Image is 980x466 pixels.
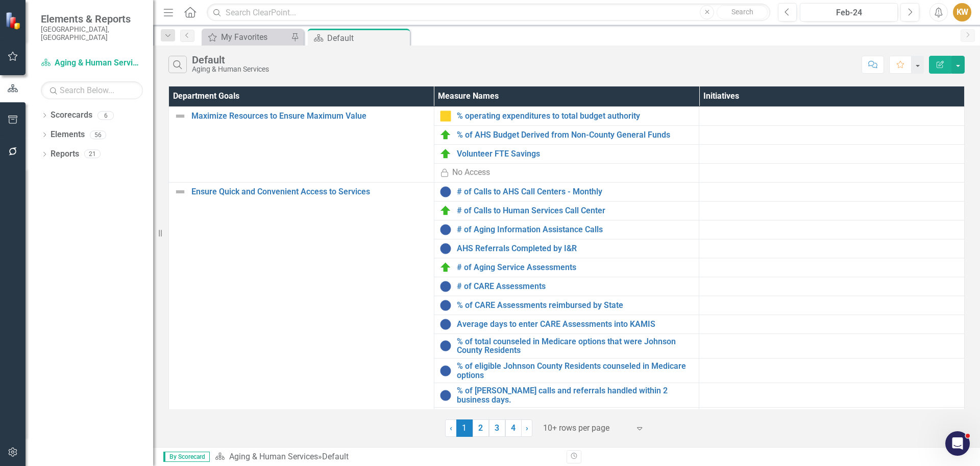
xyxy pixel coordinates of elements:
input: Search ClearPoint... [207,4,770,21]
a: % of eligible Johnson County Residents counseled in Medicare options [457,362,694,380]
img: On Target [439,261,452,274]
td: Double-Click to Edit Right Click for Context Menu [434,106,699,125]
td: Double-Click to Edit Right Click for Context Menu [434,201,699,220]
td: Double-Click to Edit Right Click for Context Menu [434,277,699,296]
td: Double-Click to Edit Right Click for Context Menu [434,239,699,258]
button: Feb-24 [800,3,898,21]
a: # of Aging Information Assistance Calls [457,225,694,234]
div: » [215,451,559,463]
img: No Information [439,299,452,312]
img: On Target [439,129,452,141]
div: No Access [452,167,490,179]
a: # of Calls to AHS Call Centers - Monthly [457,187,694,196]
span: Search [731,8,753,16]
button: KW [953,3,971,21]
img: No Information [439,280,452,293]
a: % of [PERSON_NAME] calls and referrals handled within 2 business days. [457,386,694,404]
td: Double-Click to Edit Right Click for Context Menu [434,144,699,163]
div: My Favorites [221,31,288,43]
iframe: Intercom live chat [945,431,970,456]
td: Double-Click to Edit Right Click for Context Menu [434,220,699,239]
a: Elements [51,129,85,141]
a: Aging & Human Services [229,452,318,461]
img: Caution [439,110,452,122]
a: Scorecards [51,109,92,121]
button: Search [717,5,768,19]
input: Search Below... [41,81,143,99]
img: Not Defined [174,186,186,198]
div: Default [192,54,269,65]
img: No Information [439,242,452,255]
a: 2 [473,419,489,437]
a: Ensure Quick and Convenient Access to Services [191,187,429,196]
img: No Information [439,224,452,236]
td: Double-Click to Edit Right Click for Context Menu [434,296,699,315]
div: 21 [84,150,101,159]
img: No Information [439,186,452,198]
a: Volunteer FTE Savings [457,149,694,159]
td: Double-Click to Edit Right Click for Context Menu [434,315,699,334]
img: No Information [439,365,452,377]
td: Double-Click to Edit Right Click for Context Menu [434,383,699,408]
a: My Favorites [204,31,288,43]
td: Double-Click to Edit Right Click for Context Menu [169,106,434,182]
img: No Information [439,389,452,402]
div: Aging & Human Services [192,65,269,73]
a: Maximize Resources to Ensure Maximum Value [191,112,429,121]
div: Default [322,452,349,461]
span: ‹ [450,423,452,433]
img: ClearPoint Strategy [5,12,23,30]
a: % of CARE Assessments reimbursed by State [457,301,694,310]
img: On Target [439,205,452,217]
small: [GEOGRAPHIC_DATA], [GEOGRAPHIC_DATA] [41,25,143,42]
td: Double-Click to Edit Right Click for Context Menu [434,334,699,358]
img: No Information [439,340,452,352]
a: Reports [51,148,79,160]
a: 4 [505,419,522,437]
td: Double-Click to Edit Right Click for Context Menu [169,182,434,427]
img: No Information [439,318,452,330]
a: % of total counseled in Medicare options that were Johnson County Residents [457,337,694,355]
a: % operating expenditures to total budget authority [457,112,694,121]
a: 3 [489,419,505,437]
a: % of AHS Budget Derived from Non-County General Funds [457,130,694,140]
td: Double-Click to Edit Right Click for Context Menu [434,258,699,277]
td: Double-Click to Edit Right Click for Context Menu [434,359,699,383]
a: AHS Referrals Completed by I&R [457,244,694,253]
a: # of Calls to Human Services Call Center [457,206,694,215]
a: # of Aging Service Assessments [457,263,694,272]
a: # of CARE Assessments [457,282,694,291]
img: Not Defined [174,110,186,122]
div: Default [327,32,407,45]
div: 6 [97,111,114,120]
td: Double-Click to Edit Right Click for Context Menu [434,182,699,201]
td: Double-Click to Edit Right Click for Context Menu [434,125,699,144]
img: On Target [439,148,452,160]
span: By Scorecard [163,452,210,462]
span: Elements & Reports [41,13,143,25]
div: Feb-24 [803,7,894,19]
span: › [526,423,528,433]
div: 56 [90,130,106,139]
a: Average days to enter CARE Assessments into KAMIS [457,320,694,329]
a: Aging & Human Services [41,57,143,69]
span: 1 [456,419,473,437]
